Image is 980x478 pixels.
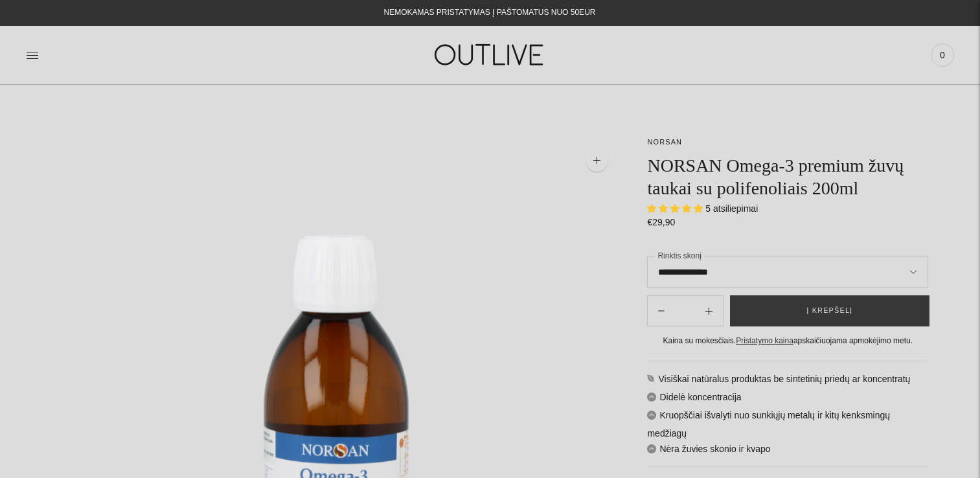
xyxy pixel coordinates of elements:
[647,138,682,146] a: NORSAN
[409,32,571,77] img: OUTLIVE
[933,46,952,64] span: 0
[806,304,852,317] span: Į krepšelį
[647,203,705,214] span: 5.00 stars
[695,295,723,326] button: Subtract product quantity
[647,154,928,199] h1: NORSAN Omega-3 premium žuvų taukai su polifenoliais 200ml
[647,217,675,227] span: €29,90
[705,203,758,214] span: 5 atsiliepimai
[384,5,596,21] div: NEMOKAMAS PRISTATYMAS Į PAŠTOMATUS NUO 50EUR
[676,302,695,321] input: Product quantity
[931,41,954,69] a: 0
[647,334,928,348] div: Kaina su mokesčiais. apskaičiuojama apmokėjimo metu.
[736,336,793,345] a: Pristatymo kaina
[730,295,929,326] button: Į krepšelį
[648,295,675,326] button: Add product quantity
